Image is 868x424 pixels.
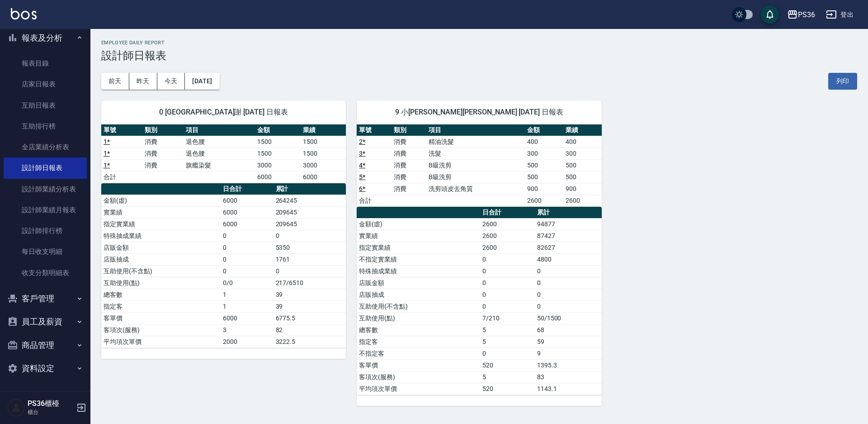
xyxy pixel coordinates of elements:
td: 互助使用(點) [101,277,221,289]
button: PS36 [783,5,819,24]
td: 500 [525,159,563,171]
td: 400 [563,136,602,148]
td: 洗剪頭皮去角質 [426,183,525,195]
td: 消費 [142,159,184,171]
td: 平均項次單價 [101,336,221,348]
td: 83 [535,371,602,383]
table: a dense table [101,124,346,183]
td: 客項次(服務) [357,371,480,383]
td: 2600 [480,218,534,230]
td: 1 [221,289,273,300]
th: 累計 [535,207,602,219]
td: 39 [274,289,346,300]
td: 0 [480,265,534,277]
th: 單號 [101,124,142,136]
td: 0 [480,300,534,312]
td: 合計 [101,171,142,183]
td: 平均項次單價 [357,383,480,395]
td: 400 [525,136,563,148]
td: 209645 [274,218,346,230]
td: 2600 [480,230,534,242]
td: 洗髮 [426,148,525,159]
img: Person [7,399,25,417]
th: 日合計 [221,183,273,195]
td: 1500 [255,136,300,148]
p: 櫃台 [28,408,74,416]
a: 互助排行榜 [4,116,87,137]
th: 業績 [301,124,346,136]
td: 0 [221,253,273,265]
td: 店販金額 [101,242,221,253]
td: 6000 [221,218,273,230]
td: 0 [480,289,534,300]
td: 4800 [535,253,602,265]
th: 累計 [274,183,346,195]
td: 500 [563,171,602,183]
td: 互助使用(不含點) [357,300,480,312]
td: 520 [480,383,534,395]
td: 0 [221,230,273,242]
td: 不指定客 [357,348,480,359]
td: 0 [221,242,273,253]
th: 日合計 [480,207,534,219]
td: 指定實業績 [101,218,221,230]
div: PS36 [798,9,815,20]
td: 39 [274,300,346,312]
td: 59 [535,336,602,348]
td: 0 [535,300,602,312]
a: 每日收支明細 [4,241,87,262]
th: 金額 [525,124,563,136]
td: 3222.5 [274,336,346,348]
td: 不指定實業績 [357,253,480,265]
td: 客單價 [101,312,221,324]
td: 總客數 [357,324,480,336]
th: 項目 [426,124,525,136]
td: 旗艦染髮 [184,159,255,171]
td: 82 [274,324,346,336]
span: 9 小[PERSON_NAME][PERSON_NAME] [DATE] 日報表 [368,108,590,117]
td: 500 [563,159,602,171]
td: 精油洗髮 [426,136,525,148]
td: 217/6510 [274,277,346,289]
button: 列印 [828,73,857,90]
th: 類別 [142,124,184,136]
td: 指定實業績 [357,242,480,253]
td: 9 [535,348,602,359]
th: 單號 [357,124,392,136]
td: 3000 [255,159,300,171]
td: 合計 [357,195,392,206]
td: 2600 [525,195,563,206]
td: 店販抽成 [357,289,480,300]
button: 前天 [101,73,129,90]
button: 資料設定 [4,357,87,380]
td: 68 [535,324,602,336]
button: 昨天 [129,73,157,90]
button: 報表及分析 [4,26,87,50]
td: 消費 [392,159,426,171]
td: 0 [480,348,534,359]
td: 2600 [563,195,602,206]
th: 項目 [184,124,255,136]
td: 店販抽成 [101,253,221,265]
td: 3 [221,324,273,336]
td: 6775.5 [274,312,346,324]
h2: Employee Daily Report [101,40,857,46]
a: 報表目錄 [4,53,87,74]
td: 0/0 [221,277,273,289]
td: 金額(虛) [357,218,480,230]
td: 2000 [221,336,273,348]
td: 87427 [535,230,602,242]
td: 3000 [301,159,346,171]
td: 0 [535,265,602,277]
td: 金額(虛) [101,195,221,206]
h5: PS36櫃檯 [28,399,74,408]
td: 1500 [255,148,300,159]
td: 指定客 [101,300,221,312]
button: 客戶管理 [4,287,87,310]
td: 6000 [221,195,273,206]
td: 互助使用(點) [357,312,480,324]
td: B級洗剪 [426,159,525,171]
td: 6000 [221,312,273,324]
td: 0 [480,253,534,265]
td: 209645 [274,206,346,218]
